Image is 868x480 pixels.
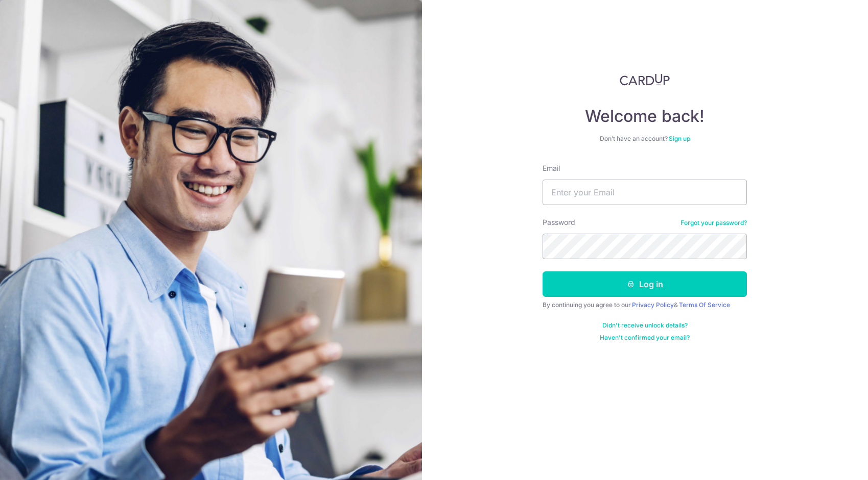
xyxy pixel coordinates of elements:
a: Sign up [669,135,690,142]
label: Password [543,217,575,228]
div: By continuing you agree to our & [543,301,747,309]
div: Don’t have an account? [543,135,747,143]
a: Didn't receive unlock details? [602,321,688,330]
a: Forgot your password? [681,219,747,227]
img: CardUp Logo [620,73,670,86]
button: Log in [543,271,747,297]
a: Terms Of Service [679,301,730,309]
input: Enter your Email [543,180,747,205]
label: Email [543,163,560,173]
h4: Welcome back! [543,106,747,127]
a: Haven't confirmed your email? [600,334,690,342]
a: Privacy Policy [632,301,674,309]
